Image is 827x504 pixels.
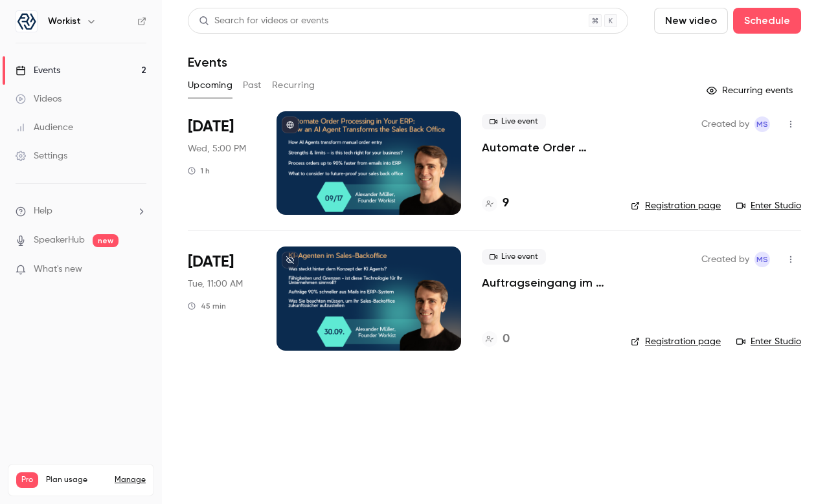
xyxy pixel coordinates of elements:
[188,166,210,176] div: 1 h
[188,252,234,272] span: [DATE]
[131,264,146,276] iframe: Noticeable Trigger
[188,278,243,290] span: Tue, 11:00 AM
[46,475,107,485] span: Plan usage
[188,142,246,155] span: Wed, 5:00 PM
[188,75,232,96] button: Upcoming
[188,54,227,70] h1: Events
[16,11,37,32] img: Workist
[754,116,770,132] span: Max Sauermilch
[482,331,510,348] a: 0
[733,8,801,34] button: Schedule
[199,14,328,28] div: Search for videos or events
[16,472,38,488] span: Pro
[16,149,67,162] div: Settings
[16,204,146,218] li: help-dropdown-opener
[188,247,256,350] div: Sep 30 Tue, 11:00 AM (Europe/Berlin)
[34,234,85,247] a: SpeakerHub
[503,331,510,348] h4: 0
[736,335,801,348] a: Enter Studio
[188,111,256,215] div: Sep 17 Wed, 5:00 PM (Europe/Berlin)
[188,301,226,311] div: 45 min
[631,335,721,348] a: Registration page
[34,204,52,218] span: Help
[756,252,768,267] span: MS
[16,93,62,105] div: Videos
[482,275,610,290] a: Auftragseingang im ERP automatisieren: So arbeitet ein KI-Agent im Sales-Backoffice
[93,234,119,247] span: new
[756,116,768,132] span: MS
[701,252,749,267] span: Created by
[16,121,73,134] div: Audience
[272,75,315,96] button: Recurring
[482,114,546,129] span: Live event
[48,15,81,28] h6: Workist
[482,140,610,155] a: Automate Order Processing in Your ERP: How an AI Agent Transforms the Sales Back Office
[654,8,728,34] button: New video
[736,199,801,212] a: Enter Studio
[482,249,546,265] span: Live event
[34,263,82,276] span: What's new
[503,195,509,212] h4: 9
[243,75,262,96] button: Past
[701,80,801,101] button: Recurring events
[482,195,509,212] a: 9
[701,116,749,132] span: Created by
[754,252,770,267] span: Max Sauermilch
[631,199,721,212] a: Registration page
[16,64,60,77] div: Events
[115,475,146,485] a: Manage
[188,116,234,137] span: [DATE]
